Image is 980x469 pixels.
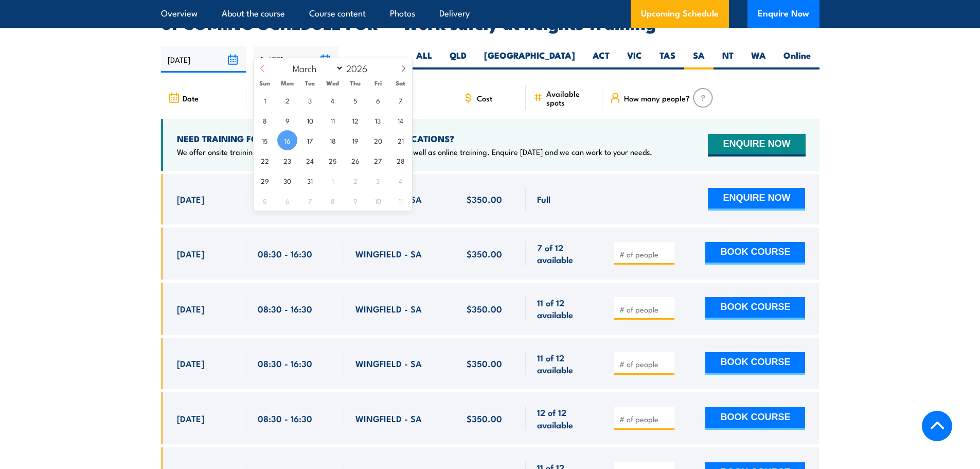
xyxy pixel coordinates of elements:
[537,297,591,321] span: 11 of 12 available
[177,133,652,144] h4: NEED TRAINING FOR LARGER GROUPS OR MULTIPLE LOCATIONS?
[537,406,591,430] span: 12 of 12 available
[467,357,502,369] span: $350.00
[344,80,367,86] span: Thu
[467,193,502,205] span: $350.00
[651,49,684,70] label: TAS
[368,90,388,110] span: March 6, 2026
[368,190,388,211] span: April 10, 2026
[477,94,492,102] span: Cost
[323,150,343,170] span: March 25, 2026
[619,304,671,315] input: # of people
[323,90,343,110] span: March 4, 2026
[300,110,320,130] span: March 10, 2026
[467,412,502,424] span: $350.00
[254,80,276,86] span: Sun
[288,61,344,75] select: Month
[345,90,365,110] span: March 5, 2026
[322,80,344,86] span: Wed
[323,170,343,190] span: April 1, 2026
[684,49,714,70] label: SA
[344,62,378,74] input: Year
[177,303,204,315] span: [DATE]
[183,94,199,102] span: Date
[277,150,297,170] span: March 23, 2026
[277,90,297,110] span: March 2, 2026
[276,80,299,86] span: Mon
[742,49,775,70] label: WA
[255,150,275,170] span: March 22, 2026
[345,190,365,211] span: April 9, 2026
[368,170,388,190] span: April 3, 2026
[619,414,671,424] input: # of people
[355,303,422,315] span: WINGFIELD - SA
[161,46,246,73] input: From date
[441,49,475,70] label: QLD
[618,49,651,70] label: VIC
[537,193,550,205] span: Full
[300,130,320,150] span: March 17, 2026
[277,170,297,190] span: March 30, 2026
[390,90,411,110] span: March 7, 2026
[537,241,591,266] span: 7 of 12 available
[584,49,618,70] label: ACT
[345,130,365,150] span: March 19, 2026
[355,412,422,424] span: WINGFIELD - SA
[258,412,312,424] span: 08:30 - 16:30
[368,110,388,130] span: March 13, 2026
[390,110,411,130] span: March 14, 2026
[367,80,389,86] span: Fri
[345,110,365,130] span: March 12, 2026
[277,190,297,211] span: April 6, 2026
[161,15,819,30] h2: UPCOMING SCHEDULE FOR - "Work safely at heights Training"
[390,130,411,150] span: March 21, 2026
[546,89,595,107] span: Available spots
[177,412,204,424] span: [DATE]
[705,297,805,320] button: BOOK COURSE
[708,134,805,157] button: ENQUIRE NOW
[390,170,411,190] span: April 4, 2026
[177,193,204,205] span: [DATE]
[300,90,320,110] span: March 3, 2026
[177,357,204,369] span: [DATE]
[277,110,297,130] span: March 9, 2026
[775,49,819,70] label: Online
[714,49,742,70] label: NT
[255,170,275,190] span: March 29, 2026
[355,357,422,369] span: WINGFIELD - SA
[277,130,297,150] span: March 16, 2026
[300,170,320,190] span: March 31, 2026
[467,248,502,259] span: $350.00
[475,49,584,70] label: [GEOGRAPHIC_DATA]
[255,190,275,211] span: April 5, 2026
[323,110,343,130] span: March 11, 2026
[255,110,275,130] span: March 8, 2026
[177,248,204,259] span: [DATE]
[323,190,343,211] span: April 8, 2026
[389,80,412,86] span: Sat
[300,150,320,170] span: March 24, 2026
[619,249,671,259] input: # of people
[537,352,591,376] span: 11 of 12 available
[407,49,441,70] label: ALL
[467,303,502,315] span: $350.00
[323,130,343,150] span: March 18, 2026
[705,407,805,430] button: BOOK COURSE
[255,130,275,150] span: March 15, 2026
[624,94,690,102] span: How many people?
[390,150,411,170] span: March 28, 2026
[254,46,338,73] input: To date
[258,303,312,315] span: 08:30 - 16:30
[299,80,322,86] span: Tue
[177,147,652,157] p: We offer onsite training, training at our centres, multisite solutions as well as online training...
[705,352,805,375] button: BOOK COURSE
[255,90,275,110] span: March 1, 2026
[345,170,365,190] span: April 2, 2026
[345,150,365,170] span: March 26, 2026
[619,359,671,369] input: # of people
[300,190,320,211] span: April 7, 2026
[355,248,422,259] span: WINGFIELD - SA
[390,190,411,211] span: April 11, 2026
[368,130,388,150] span: March 20, 2026
[368,150,388,170] span: March 27, 2026
[705,242,805,265] button: BOOK COURSE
